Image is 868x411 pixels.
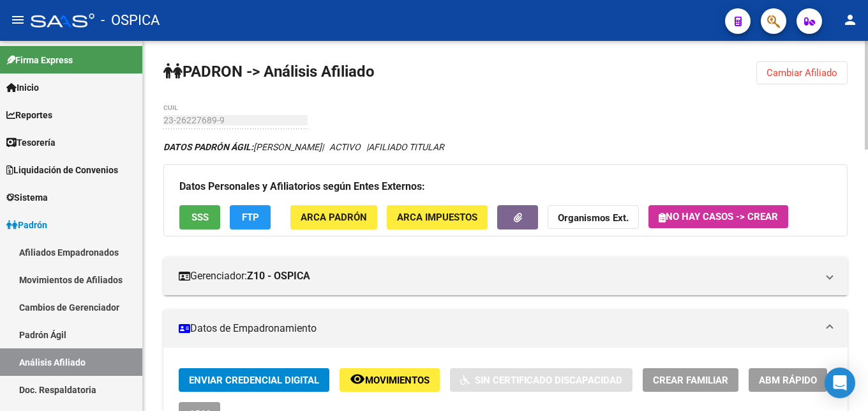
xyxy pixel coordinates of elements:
span: AFILIADO TITULAR [368,142,444,152]
i: | ACTIVO | [163,142,444,152]
span: ARCA Impuestos [397,212,477,224]
mat-panel-title: Gerenciador: [179,269,817,283]
button: FTP [230,205,271,229]
strong: DATOS PADRÓN ÁGIL: [163,142,253,152]
strong: PADRON -> Análisis Afiliado [163,63,375,81]
h3: Datos Personales y Afiliatorios según Entes Externos: [179,178,832,196]
button: Crear Familiar [643,368,738,392]
span: Reportes [6,108,52,122]
button: Enviar Credencial Digital [179,368,329,392]
span: Crear Familiar [653,375,728,386]
strong: Z10 - OSPICA [247,269,310,283]
span: Movimientos [365,375,430,386]
span: ABM Rápido [759,375,817,386]
button: Organismos Ext. [548,205,639,229]
button: Cambiar Afiliado [756,61,848,84]
span: Enviar Credencial Digital [189,375,319,386]
span: Cambiar Afiliado [767,67,837,79]
button: ABM Rápido [749,368,827,392]
span: Sistema [6,190,48,205]
mat-expansion-panel-header: Gerenciador:Z10 - OSPICA [163,257,848,295]
span: Inicio [6,81,39,95]
div: Open Intercom Messenger [825,368,855,398]
button: No hay casos -> Crear [648,205,788,228]
mat-icon: remove_red_eye [350,371,365,387]
mat-icon: person [842,12,858,27]
mat-icon: menu [10,12,26,27]
span: SSS [191,212,209,224]
span: Tesorería [6,136,56,150]
span: No hay casos -> Crear [659,211,778,222]
mat-panel-title: Datos de Empadronamiento [179,322,817,336]
button: Sin Certificado Discapacidad [450,368,632,392]
span: Firma Express [6,53,73,67]
button: ARCA Impuestos [387,205,488,229]
button: Movimientos [340,368,440,392]
strong: Organismos Ext. [558,213,629,224]
button: ARCA Padrón [290,205,377,229]
span: ARCA Padrón [301,212,367,224]
span: - OSPICA [101,6,160,35]
span: FTP [242,212,259,224]
span: Sin Certificado Discapacidad [475,375,622,386]
mat-expansion-panel-header: Datos de Empadronamiento [163,309,848,348]
span: Liquidación de Convenios [6,163,118,177]
span: Padrón [6,218,47,232]
button: SSS [179,205,220,229]
span: [PERSON_NAME] [163,142,322,152]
